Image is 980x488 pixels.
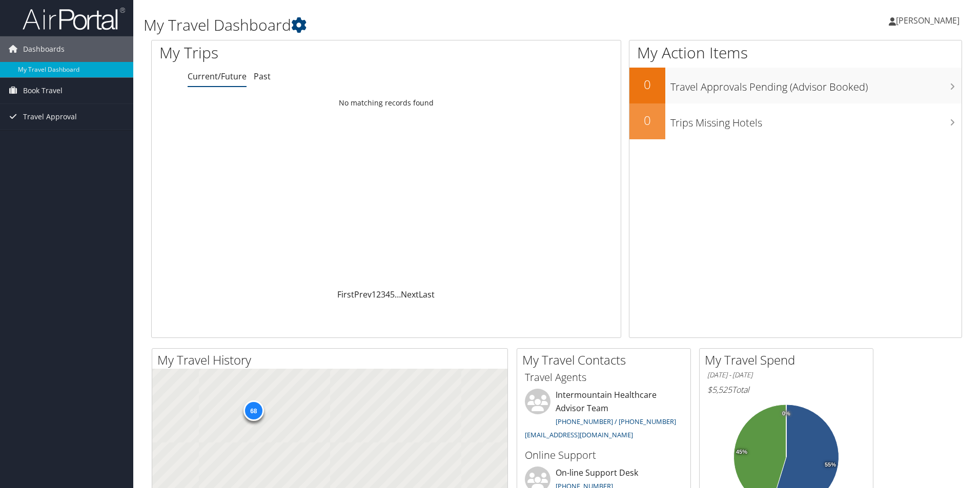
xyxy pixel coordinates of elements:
[390,289,395,300] a: 5
[525,370,683,385] h3: Travel Agents
[629,112,665,129] h2: 0
[144,14,695,36] h1: My Travel Dashboard
[157,351,507,369] h2: My Travel History
[354,289,372,300] a: Prev
[381,289,385,300] a: 3
[23,7,125,31] img: airportal-logo.png
[337,289,354,300] a: First
[782,411,790,417] tspan: 0%
[629,76,665,93] h2: 0
[23,78,63,103] span: Book Travel
[707,384,865,395] h6: Total
[254,71,271,82] a: Past
[670,111,962,130] h3: Trips Missing Hotels
[188,71,247,82] a: Current/Future
[705,351,873,369] h2: My Travel Spend
[825,462,836,468] tspan: 55%
[395,289,401,300] span: …
[385,289,390,300] a: 4
[372,289,376,300] a: 1
[520,389,688,443] li: Intermountain Healthcare Advisor Team
[243,400,263,421] div: 68
[896,15,959,26] span: [PERSON_NAME]
[707,370,865,380] h6: [DATE] - [DATE]
[556,417,676,426] a: [PHONE_NUMBER] / [PHONE_NUMBER]
[629,103,962,139] a: 0Trips Missing Hotels
[525,430,633,439] a: [EMAIL_ADDRESS][DOMAIN_NAME]
[670,75,962,94] h3: Travel Approvals Pending (Advisor Booked)
[152,94,621,112] td: No matching records found
[629,42,962,63] h1: My Action Items
[401,289,419,300] a: Next
[525,448,683,462] h3: Online Support
[23,36,65,62] span: Dashboards
[23,104,77,130] span: Travel Approval
[159,42,418,63] h1: My Trips
[629,68,962,103] a: 0Travel Approvals Pending (Advisor Booked)
[707,384,732,395] span: $5,525
[736,449,747,455] tspan: 45%
[376,289,381,300] a: 2
[419,289,435,300] a: Last
[522,351,690,369] h2: My Travel Contacts
[889,5,970,36] a: [PERSON_NAME]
